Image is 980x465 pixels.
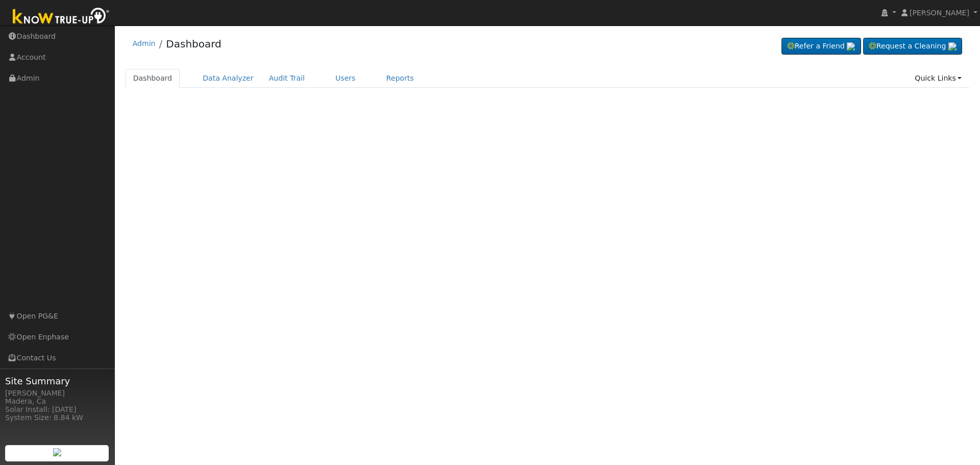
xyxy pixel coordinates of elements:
a: Dashboard [126,69,180,88]
a: Dashboard [166,38,222,50]
div: Solar Install: [DATE] [5,404,109,415]
img: Know True-Up [8,6,115,29]
a: Reports [379,69,422,88]
img: retrieve [948,42,957,51]
a: Admin [133,39,156,47]
a: Quick Links [907,69,969,88]
span: [PERSON_NAME] [910,9,969,17]
img: retrieve [53,448,61,456]
div: Madera, Ca [5,396,109,407]
img: retrieve [847,42,855,51]
a: Data Analyzer [195,69,261,88]
a: Users [328,69,363,88]
a: Request a Cleaning [863,38,962,55]
div: System Size: 8.84 kW [5,412,109,423]
span: Site Summary [5,374,109,388]
a: Audit Trail [261,69,312,88]
div: [PERSON_NAME] [5,388,109,399]
a: Refer a Friend [781,38,861,55]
